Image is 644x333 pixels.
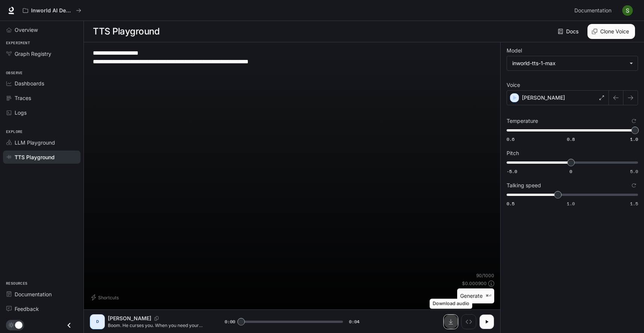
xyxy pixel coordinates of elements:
[93,24,160,39] h1: TTS Playground
[61,318,78,333] button: Close drawer
[3,91,80,105] a: Traces
[567,136,575,142] span: 0.8
[15,109,27,116] span: Logs
[430,299,473,309] div: Download audio
[486,294,491,298] p: ⌘⏎
[19,3,85,18] button: All workspaces
[630,136,638,142] span: 1.0
[522,94,565,102] p: [PERSON_NAME]
[507,200,514,207] span: 0.5
[574,6,611,15] span: Documentation
[15,50,51,58] span: Graph Registry
[620,3,635,18] button: User avatar
[15,290,52,298] span: Documentation
[108,315,151,322] p: [PERSON_NAME]
[630,200,638,207] span: 1.5
[90,291,122,303] button: Shortcuts
[3,106,80,119] a: Logs
[507,183,541,188] p: Talking speed
[15,94,31,102] span: Traces
[462,280,487,287] p: $ 0.000900
[507,82,520,88] p: Voice
[461,314,476,329] button: Inspect
[630,117,638,125] button: Reset to default
[3,288,80,301] a: Documentation
[457,288,494,304] button: Generate⌘⏎
[630,168,638,175] span: 5.0
[3,136,80,149] a: LLM Playground
[15,153,55,161] span: TTS Playground
[507,56,638,70] div: inworld-tts-1-max
[3,47,80,60] a: Graph Registry
[15,321,22,329] span: Dark mode toggle
[108,322,207,329] p: Boom. He curses you. When you need your skills the most, you won't be able to use them.
[3,77,80,90] a: Dashboards
[15,305,39,313] span: Feedback
[31,7,73,14] p: Inworld AI Demos
[569,168,572,175] span: 0
[3,151,80,164] a: TTS Playground
[507,151,519,156] p: Pitch
[507,136,514,142] span: 0.6
[507,118,538,124] p: Temperature
[3,23,80,36] a: Overview
[225,318,235,326] span: 0:00
[507,48,522,53] p: Model
[3,302,80,315] a: Feedback
[556,24,581,39] a: Docs
[15,79,44,87] span: Dashboards
[512,60,626,67] div: inworld-tts-1-max
[622,5,633,16] img: User avatar
[630,181,638,190] button: Reset to default
[151,316,162,321] button: Copy Voice ID
[587,24,635,39] button: Clone Voice
[571,3,617,18] a: Documentation
[15,139,55,146] span: LLM Playground
[15,26,38,34] span: Overview
[91,316,103,328] div: D
[443,314,458,329] button: Download audio
[567,200,575,207] span: 1.0
[507,168,517,175] span: -5.0
[476,272,494,279] p: 90 / 1000
[349,318,359,326] span: 0:04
